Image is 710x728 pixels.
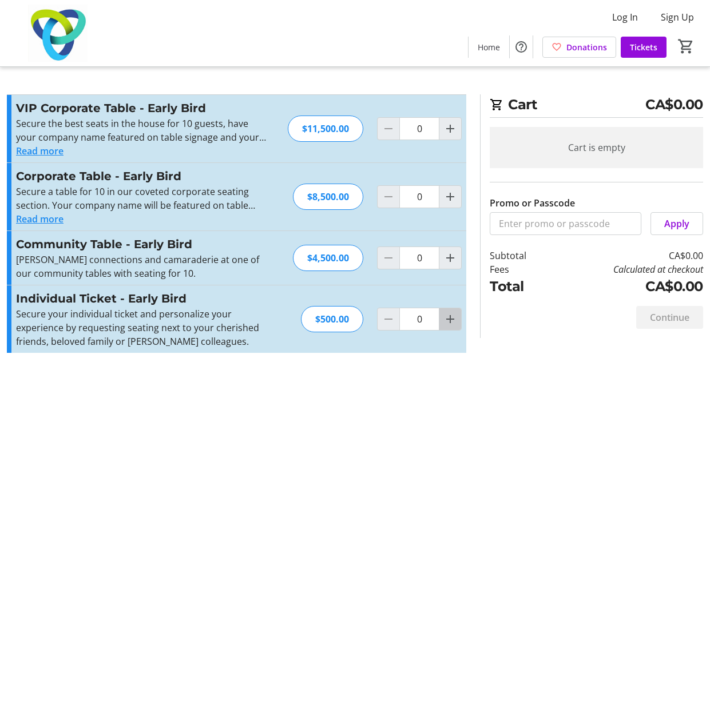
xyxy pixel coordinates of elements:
h3: Corporate Table - Early Bird [16,168,266,185]
div: $4,500.00 [293,245,363,271]
div: $11,500.00 [288,116,363,142]
h3: Community Table - Early Bird [16,236,266,253]
input: Individual Ticket - Early Bird Quantity [399,308,439,331]
span: Apply [664,217,689,230]
td: Calculated at checkout [552,262,703,276]
button: Sign Up [652,8,703,26]
div: $8,500.00 [293,184,363,210]
span: Tickets [630,41,657,53]
h2: Cart [490,94,703,118]
label: Promo or Passcode [490,196,575,210]
div: $500.00 [301,306,363,332]
input: VIP Corporate Table - Early Bird Quantity [399,117,439,140]
button: Increment by one [439,308,461,330]
a: Donations [542,37,616,58]
div: Cart is empty [490,127,703,168]
td: CA$0.00 [552,276,703,297]
button: Increment by one [439,118,461,140]
input: Enter promo or passcode [490,212,641,235]
button: Help [510,35,533,58]
span: Log In [612,10,638,24]
p: Secure a table for 10 in our coveted corporate seating section. Your company name will be feature... [16,185,266,212]
p: Secure the best seats in the house for 10 guests, have your company name featured on table signag... [16,117,266,144]
a: Home [469,37,509,58]
h3: Individual Ticket - Early Bird [16,290,266,307]
button: Log In [603,8,647,26]
p: Secure your individual ticket and personalize your experience by requesting seating next to your ... [16,307,266,348]
td: Total [490,276,552,297]
button: Increment by one [439,247,461,269]
span: Donations [566,41,607,53]
span: CA$0.00 [645,94,703,115]
input: Community Table - Early Bird Quantity [399,246,439,269]
input: Corporate Table - Early Bird Quantity [399,185,439,208]
img: Trillium Health Partners Foundation's Logo [7,5,109,62]
p: [PERSON_NAME] connections and camaraderie at one of our community tables with seating for 10. [16,253,266,280]
button: Apply [650,212,703,235]
td: Fees [490,262,552,276]
a: Tickets [621,37,667,58]
td: CA$0.00 [552,249,703,262]
span: Sign Up [661,10,694,24]
span: Home [478,41,500,53]
button: Cart [676,36,696,57]
h3: VIP Corporate Table - Early Bird [16,100,266,117]
button: Increment by one [439,186,461,208]
button: Read more [16,212,64,226]
button: Read more [16,144,64,158]
td: Subtotal [490,249,552,262]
